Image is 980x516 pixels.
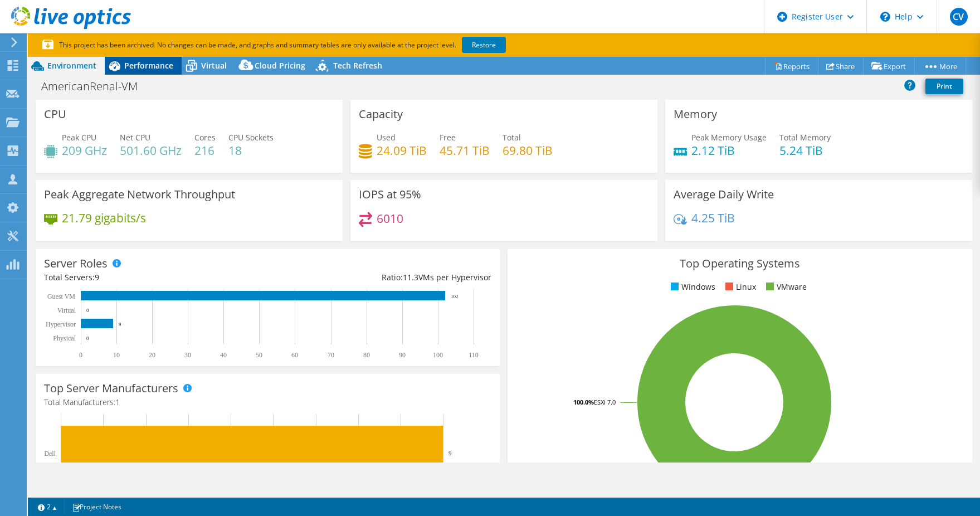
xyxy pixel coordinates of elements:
[53,334,76,342] text: Physical
[220,351,227,359] text: 40
[184,351,191,359] text: 30
[44,382,178,395] h3: Top Server Manufacturers
[668,281,715,293] li: Windows
[440,144,490,157] h4: 45.71 TiB
[691,212,735,224] h4: 4.25 TiB
[573,398,594,406] tspan: 100.0%
[674,108,717,120] h3: Memory
[818,57,864,75] a: Share
[765,57,818,75] a: Reports
[880,12,890,22] svg: \n
[95,272,99,283] span: 9
[377,144,427,157] h4: 24.09 TiB
[377,212,403,225] h4: 6010
[79,351,82,359] text: 0
[333,60,382,71] span: Tech Refresh
[691,144,767,157] h4: 2.12 TiB
[359,108,403,120] h3: Capacity
[448,450,452,456] text: 9
[451,294,459,299] text: 102
[359,188,421,201] h3: IOPS at 95%
[44,271,268,284] div: Total Servers:
[950,8,968,26] span: CV
[433,351,443,359] text: 100
[503,144,553,157] h4: 69.80 TiB
[62,144,107,157] h4: 209 GHz
[47,293,75,300] text: Guest VM
[44,108,66,120] h3: CPU
[594,398,616,406] tspan: ESXi 7.0
[328,351,334,359] text: 70
[44,450,56,457] text: Dell
[255,60,305,71] span: Cloud Pricing
[194,132,216,143] span: Cores
[516,257,963,270] h3: Top Operating Systems
[120,144,182,157] h4: 501.60 GHz
[115,397,120,407] span: 1
[674,188,774,201] h3: Average Daily Write
[57,306,76,314] text: Virtual
[268,271,492,284] div: Ratio: VMs per Hypervisor
[469,351,479,359] text: 110
[62,132,96,143] span: Peak CPU
[47,60,96,71] span: Environment
[399,351,406,359] text: 90
[256,351,262,359] text: 50
[44,396,491,408] h4: Total Manufacturers:
[44,188,235,201] h3: Peak Aggregate Network Throughput
[462,37,506,53] a: Restore
[377,132,396,143] span: Used
[503,132,521,143] span: Total
[723,281,756,293] li: Linux
[403,272,418,283] span: 11.3
[863,57,915,75] a: Export
[201,60,227,71] span: Virtual
[46,320,76,328] text: Hypervisor
[42,39,588,51] p: This project has been archived. No changes can be made, and graphs and summary tables are only av...
[113,351,120,359] text: 10
[779,144,831,157] h4: 5.24 TiB
[149,351,155,359] text: 20
[914,57,966,75] a: More
[86,308,89,313] text: 0
[30,500,65,514] a: 2
[124,60,173,71] span: Performance
[62,212,146,224] h4: 21.79 gigabits/s
[691,132,767,143] span: Peak Memory Usage
[763,281,807,293] li: VMware
[779,132,831,143] span: Total Memory
[120,132,150,143] span: Net CPU
[440,132,456,143] span: Free
[228,132,274,143] span: CPU Sockets
[291,351,298,359] text: 60
[363,351,370,359] text: 80
[44,257,108,270] h3: Server Roles
[228,144,274,157] h4: 18
[925,79,963,94] a: Print
[86,335,89,341] text: 0
[194,144,216,157] h4: 216
[36,80,155,93] h1: AmericanRenal-VM
[119,322,121,327] text: 9
[64,500,129,514] a: Project Notes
